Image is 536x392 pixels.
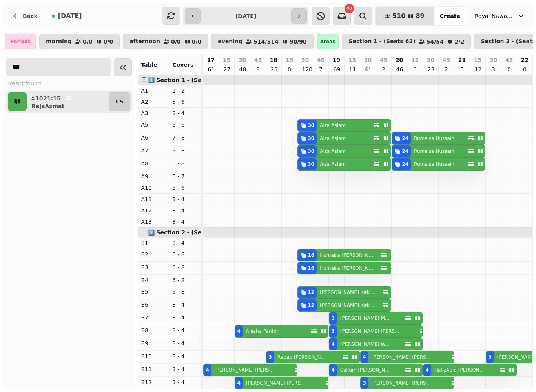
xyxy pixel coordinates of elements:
[372,354,432,360] p: [PERSON_NAME] [PERSON_NAME]
[434,7,467,25] button: Create
[332,328,335,334] div: 3
[46,38,72,45] p: morning
[148,229,223,236] span: 2️⃣ Section 2 - (Seats 88)
[172,195,197,203] p: 3 - 4
[172,134,197,142] p: 7 - 8
[490,65,497,73] p: 3
[141,276,166,284] p: B4
[392,13,405,19] span: 510
[141,218,166,226] p: A13
[475,12,514,20] span: Royal Nawaab Pyramid
[505,56,513,64] p: 45
[141,378,166,386] p: B12
[414,148,454,154] p: Rumaisa Hussain
[31,102,64,110] p: RajaAzmat
[271,65,277,73] p: 25
[402,135,409,142] div: 24
[172,352,197,360] p: 3 - 4
[308,302,315,309] div: 12
[141,134,166,142] p: A6
[363,380,366,386] div: 3
[334,65,340,73] p: 69
[402,148,409,154] div: 24
[223,56,230,64] p: 15
[172,184,197,192] p: 5 - 6
[148,77,223,83] span: 1️⃣ Section 1 - (Seats 62)
[172,160,197,167] p: 5 - 8
[440,13,460,19] span: Create
[342,34,471,49] button: Section 1 - (Seats 62)54/542/2
[332,367,335,373] div: 4
[172,250,197,258] p: 6 - 8
[254,56,262,64] p: 45
[141,62,158,68] span: Table
[340,341,390,347] p: [PERSON_NAME] Warden
[172,172,197,180] p: 5 - 7
[489,354,492,360] div: 3
[308,161,315,167] div: 30
[458,56,466,64] p: 21
[141,172,166,180] p: A9
[443,65,450,73] p: 2
[141,301,166,309] p: B6
[363,354,366,360] div: 4
[348,56,356,64] p: 15
[237,328,241,334] div: 4
[39,34,120,49] button: morning0/00/0
[6,7,44,25] button: Back
[35,94,40,102] p: 10
[141,147,166,154] p: A7
[365,65,371,73] p: 41
[141,109,166,117] p: A3
[192,39,202,44] p: 0 / 0
[172,121,197,129] p: 5 - 6
[207,56,215,64] p: 17
[172,87,197,94] p: 1 - 2
[206,367,209,373] div: 4
[320,252,375,258] p: Humaira [PERSON_NAME]
[58,13,82,19] span: [DATE]
[6,80,132,87] div: 1 result found
[141,239,166,247] p: B1
[109,92,130,111] button: C5
[308,135,315,142] div: 30
[340,315,390,321] p: [PERSON_NAME] Mayall
[506,65,512,73] p: 0
[286,65,293,73] p: 0
[28,92,107,111] button: 1021:15RajaAzmat
[317,34,339,49] div: Areas
[320,122,346,129] p: Aiza Aslam
[253,39,279,44] p: 514 / 514
[141,263,166,271] p: B3
[302,65,308,73] p: 120
[332,341,335,347] div: 4
[141,207,166,214] p: A12
[104,39,113,44] p: 0 / 0
[141,365,166,373] p: B11
[372,380,432,386] p: [PERSON_NAME] [PERSON_NAME]
[172,276,197,284] p: 6 - 8
[172,98,197,106] p: 5 - 6
[224,65,230,73] p: 27
[211,34,314,49] button: evening514/51490/90
[172,327,197,334] p: 3 - 4
[475,65,481,73] p: 12
[320,265,375,271] p: Humaira [PERSON_NAME]
[470,9,530,23] button: Royal Nawaab Pyramid
[333,56,340,64] p: 19
[317,56,325,64] p: 45
[141,121,166,129] p: A5
[208,65,214,73] p: 61
[364,56,372,64] p: 30
[427,56,434,64] p: 30
[320,135,346,142] p: Aiza Aslam
[172,314,197,321] p: 3 - 4
[521,56,529,64] p: 22
[141,339,166,347] p: B9
[320,302,376,309] p: [PERSON_NAME] Kirkwood
[290,39,307,44] p: 90 / 90
[459,65,465,73] p: 5
[320,289,376,296] p: [PERSON_NAME] Kirkwood
[308,122,315,129] div: 30
[172,365,197,373] p: 3 - 4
